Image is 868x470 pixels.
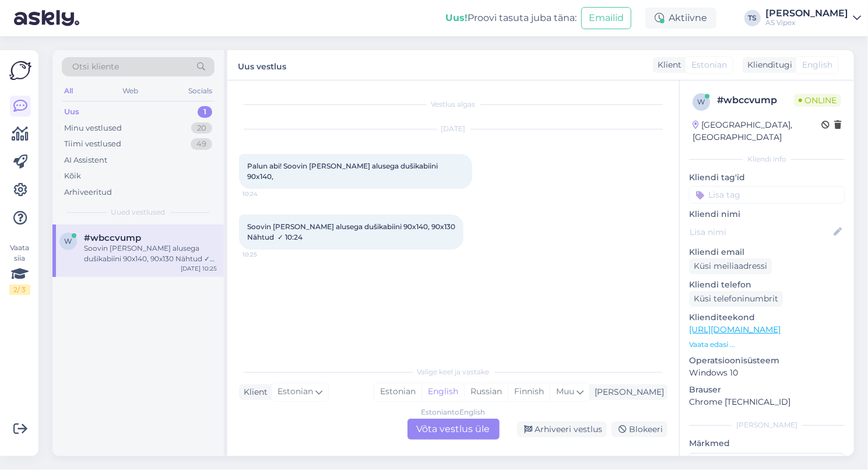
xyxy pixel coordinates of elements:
[689,186,845,204] input: Lisa tag
[247,222,455,241] span: Soovin [PERSON_NAME] alusega dušikabiini 90x140, 90x130 Nähtud ✓ 10:24
[689,311,845,324] p: Klienditeekond
[191,122,212,134] div: 20
[64,122,122,134] div: Minu vestlused
[689,246,845,258] p: Kliendi email
[744,10,761,26] div: TS
[689,154,845,164] div: Kliendi info
[508,383,550,401] div: Finnish
[689,384,845,396] p: Brauser
[612,422,667,437] div: Blokeeri
[84,233,141,243] span: #wbccvump
[689,339,845,350] p: Vaata edasi ...
[84,243,217,264] div: Soovin [PERSON_NAME] alusega dušikabiini 90x140, 90x130 Nähtud ✓ 10:24
[445,12,468,23] b: Uus!
[239,386,268,398] div: Klient
[765,9,861,27] a: [PERSON_NAME]AS Vipex
[72,61,119,73] span: Otsi kliente
[421,383,464,401] div: English
[421,407,486,418] div: Estonian to English
[181,264,217,273] div: [DATE] 10:25
[691,59,727,71] span: Estonian
[794,94,841,107] span: Online
[717,93,794,107] div: # wbccvump
[517,422,607,437] div: Arhiveeri vestlus
[698,97,705,106] span: w
[9,285,30,295] div: 2 / 3
[689,420,845,430] div: [PERSON_NAME]
[243,190,286,198] span: 10:24
[689,367,845,379] p: Windows 10
[802,59,832,71] span: English
[111,207,166,218] span: Uued vestlused
[689,208,845,220] p: Kliendi nimi
[581,7,631,29] button: Emailid
[62,83,75,99] div: All
[243,250,286,259] span: 10:25
[191,138,212,150] div: 49
[64,187,112,198] div: Arhiveeritud
[9,59,31,82] img: Askly Logo
[689,355,845,367] p: Operatsioonisüsteem
[689,324,781,335] a: [URL][DOMAIN_NAME]
[689,396,845,408] p: Chrome [TECHNICAL_ID]
[65,237,72,245] span: w
[556,386,574,397] span: Muu
[765,9,848,18] div: [PERSON_NAME]
[407,419,500,440] div: Võta vestlus üle
[64,155,107,166] div: AI Assistent
[765,18,848,27] div: AS Vipex
[693,119,821,143] div: [GEOGRAPHIC_DATA], [GEOGRAPHIC_DATA]
[653,59,681,71] div: Klient
[590,386,664,398] div: [PERSON_NAME]
[64,106,79,118] div: Uus
[198,106,212,118] div: 1
[374,383,421,401] div: Estonian
[689,171,845,184] p: Kliendi tag'id
[239,99,667,110] div: Vestlus algas
[186,83,215,99] div: Socials
[689,437,845,450] p: Märkmed
[239,367,667,377] div: Valige keel ja vastake
[64,170,81,182] div: Kõik
[9,243,30,295] div: Vaata siia
[689,291,783,307] div: Küsi telefoninumbrit
[238,57,286,73] label: Uus vestlus
[121,83,141,99] div: Web
[689,258,772,274] div: Küsi meiliaadressi
[247,162,440,181] span: Palun abi! Soovin [PERSON_NAME] alusega dušikabiini 90x140,
[743,59,792,71] div: Klienditugi
[277,385,313,398] span: Estonian
[689,279,845,291] p: Kliendi telefon
[690,226,831,238] input: Lisa nimi
[445,11,577,25] div: Proovi tasuta juba täna:
[464,383,508,401] div: Russian
[64,138,121,150] div: Tiimi vestlused
[239,124,667,134] div: [DATE]
[645,8,716,29] div: Aktiivne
